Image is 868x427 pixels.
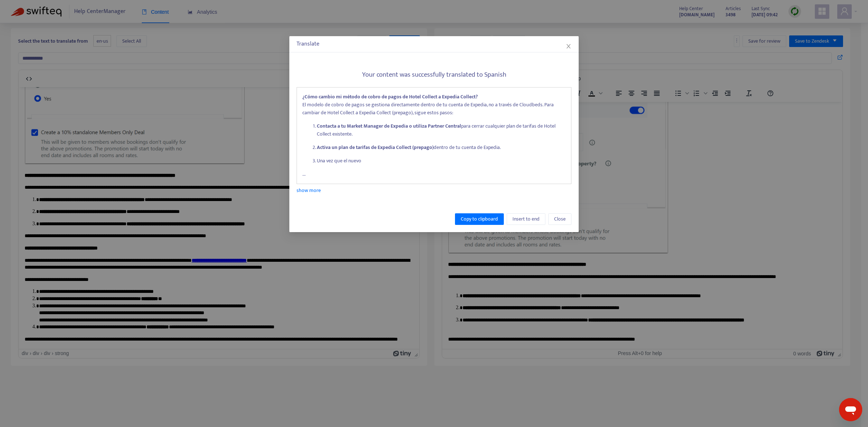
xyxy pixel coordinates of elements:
p: dentro de tu cuenta de Expedia. [317,144,566,151]
button: Close [565,42,573,50]
strong: Activa un plan de tarifas de Expedia Collect (prepago) [317,143,434,151]
span: close [566,43,571,49]
a: show more [297,186,321,195]
p: para cerrar cualquier plan de tarifas de Hotel Collect existente. [317,122,566,138]
span: Insert to end [512,215,540,223]
strong: ¿Cómo cambio mi método de cobro de pagos de Hotel Collect a Expedia Collect? [302,93,478,101]
button: Copy to clipboard [455,213,504,225]
iframe: Botón para iniciar la ventana de mensajería [839,398,862,421]
button: Insert to end [507,213,545,225]
div: Translate [297,40,571,48]
button: Close [548,213,571,225]
strong: Contacta a tu Market Manager de Expedia o utiliza Partner Central [317,122,461,130]
span: Close [554,215,566,223]
span: Copy to clipboard [461,215,498,223]
div: ... [297,87,571,184]
p: Una vez que el nuevo [317,157,566,165]
p: El modelo de cobro de pagos se gestiona directamente dentro de tu cuenta de Expedia, no a través ... [302,101,566,117]
h5: Your content was successfully translated to Spanish [297,71,571,79]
